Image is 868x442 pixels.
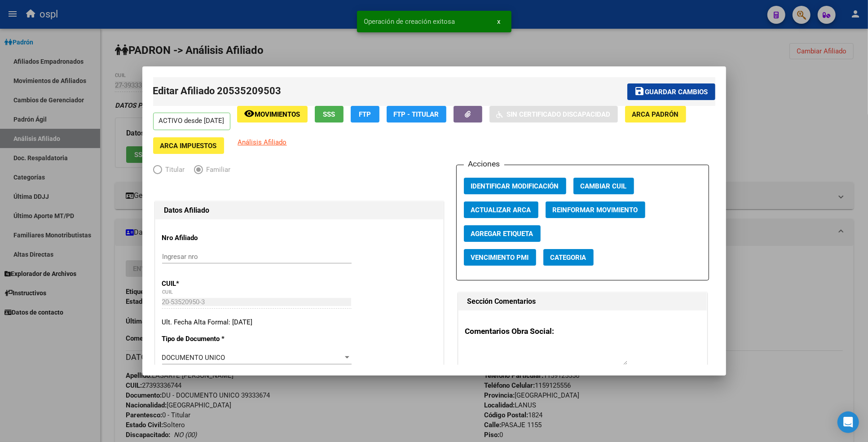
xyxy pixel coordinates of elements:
[464,158,504,170] h3: Acciones
[203,165,231,175] span: Familiar
[627,83,715,100] button: Guardar cambios
[573,178,634,194] button: Cambiar CUIL
[387,106,446,123] button: FTP - Titular
[153,85,282,96] span: Editar Afiliado 20535209503
[507,110,611,118] span: Sin Certificado Discapacidad
[153,167,240,175] mat-radio-group: Elija una opción
[625,106,686,123] button: ARCA Padrón
[837,411,859,433] div: Open Intercom Messenger
[645,88,708,96] span: Guardar cambios
[464,178,566,194] button: Identificar Modificación
[471,182,559,190] span: Identificar Modificación
[237,106,308,123] button: Movimientos
[162,334,244,344] p: Tipo de Documento *
[546,201,645,218] button: Reinformar Movimiento
[315,106,344,123] button: SSS
[162,233,244,243] p: Nro Afiliado
[162,317,436,328] div: Ult. Fecha Alta Formal: [DATE]
[359,110,371,118] span: FTP
[394,110,439,118] span: FTP - Titular
[471,230,533,238] span: Agregar Etiqueta
[323,110,335,118] span: SSS
[553,206,638,214] span: Reinformar Movimiento
[464,225,541,242] button: Agregar Etiqueta
[255,110,300,118] span: Movimientos
[489,106,618,123] button: Sin Certificado Discapacidad
[162,165,185,175] span: Titular
[471,254,529,262] span: Vencimiento PMI
[153,113,230,130] p: ACTIVO desde [DATE]
[162,279,244,289] p: CUIL
[551,254,586,262] span: Categoria
[543,249,594,266] button: Categoria
[238,138,287,146] span: Análisis Afiliado
[634,86,645,96] mat-icon: save
[632,110,679,118] span: ARCA Padrón
[464,201,538,218] button: Actualizar ARCA
[498,18,501,26] span: x
[164,205,434,216] h1: Datos Afiliado
[153,137,224,154] button: ARCA Impuestos
[490,13,508,30] button: x
[244,108,255,119] mat-icon: remove_red_eye
[364,17,455,26] span: Operación de creación exitosa
[467,296,698,307] h1: Sección Comentarios
[471,206,531,214] span: Actualizar ARCA
[160,142,217,150] span: ARCA Impuestos
[464,249,536,266] button: Vencimiento PMI
[162,354,225,362] span: DOCUMENTO UNICO
[465,325,700,337] h3: Comentarios Obra Social:
[581,182,627,190] span: Cambiar CUIL
[351,106,379,123] button: FTP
